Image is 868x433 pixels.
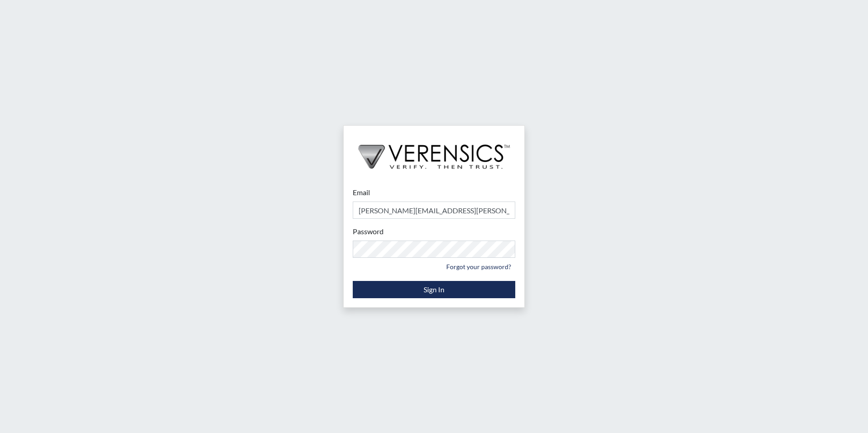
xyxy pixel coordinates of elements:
a: Forgot your password? [442,260,515,274]
input: Email [353,202,515,219]
img: logo-wide-black.2aad4157.png [344,126,524,178]
label: Password [353,226,384,237]
label: Email [353,187,370,198]
button: Sign In [353,281,515,298]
